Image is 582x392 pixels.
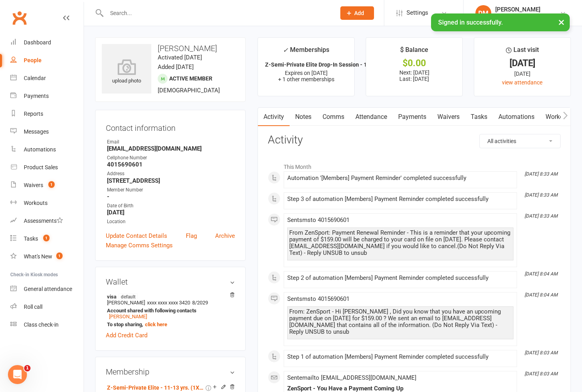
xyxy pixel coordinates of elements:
[24,111,43,117] div: Reports
[24,235,38,242] div: Tasks
[10,230,84,248] a: Tasks 1
[525,213,557,219] i: [DATE] 8:33 AM
[287,385,513,392] div: ZenSport - You Have a Payment Coming Up
[24,218,63,224] div: Assessments
[107,177,235,184] strong: [STREET_ADDRESS]
[106,231,167,241] a: Update Contact Details
[10,212,84,230] a: Assessments
[554,13,569,31] button: ×
[106,241,173,250] a: Manage Comms Settings
[186,231,197,241] a: Flag
[24,75,46,81] div: Calendar
[10,69,84,87] a: Calendar
[495,6,540,13] div: [PERSON_NAME]
[465,108,493,126] a: Tasks
[10,316,84,334] a: Class kiosk mode
[107,154,235,162] div: Cellphone Number
[107,218,235,226] div: Location
[106,292,235,329] li: [PERSON_NAME]
[287,295,349,302] span: Sent sms to 4015690601
[10,52,84,69] a: People
[145,321,167,327] a: click here
[290,108,317,126] a: Notes
[502,79,542,86] a: view attendance
[24,182,43,188] div: Waivers
[106,277,235,286] h3: Wallet
[158,63,194,71] time: Added [DATE]
[432,108,465,126] a: Waivers
[106,367,235,376] h3: Membership
[525,371,557,377] i: [DATE] 8:03 AM
[278,76,334,82] span: + 1 other memberships
[540,108,578,126] a: Workouts
[107,161,235,168] strong: 4015690601
[350,108,393,126] a: Attendance
[287,196,513,203] div: Step 3 of automation [Members] Payment Reminder completed successfully
[24,39,51,46] div: Dashboard
[283,46,288,54] i: ✓
[373,69,455,82] p: Next: [DATE] Last: [DATE]
[158,54,202,61] time: Activated [DATE]
[393,108,432,126] a: Payments
[10,34,84,52] a: Dashboard
[24,321,59,328] div: Class check-in
[258,108,290,126] a: Activity
[102,59,151,85] div: upload photo
[400,45,428,59] div: $ Balance
[10,141,84,159] a: Automations
[106,331,147,340] a: Add Credit Card
[283,45,329,59] div: Memberships
[373,59,455,67] div: $0.00
[525,271,557,277] i: [DATE] 8:04 AM
[107,186,235,194] div: Member Number
[109,314,147,319] a: [PERSON_NAME]
[340,6,374,20] button: Add
[10,87,84,105] a: Payments
[525,350,557,356] i: [DATE] 8:03 AM
[495,13,540,20] div: ZenSport
[102,44,239,53] h3: [PERSON_NAME]
[118,293,138,300] span: default
[107,209,235,216] strong: [DATE]
[493,108,540,126] a: Automations
[265,61,377,68] strong: Z-Semi-Private Elite Drop-In Session - 11-...
[107,293,231,300] strong: visa
[10,176,84,194] a: Waivers 1
[106,120,235,132] h3: Contact information
[107,308,231,314] strong: Account shared with following contacts
[525,292,557,298] i: [DATE] 8:04 AM
[147,300,190,306] span: xxxx xxxx xxxx 3420
[8,365,27,384] iframe: Intercom live chat
[24,286,72,292] div: General attendance
[438,19,503,26] span: Signed in successfully.
[475,5,491,21] div: DM
[107,138,235,146] div: Email
[192,300,208,306] span: 8/2029
[107,321,231,327] strong: To stop sharing,
[354,10,364,16] span: Add
[287,175,513,182] div: Automation '[Members] Payment Reminder' completed successfully
[481,59,563,67] div: [DATE]
[24,128,49,135] div: Messages
[107,193,235,200] strong: -
[24,304,42,310] div: Roll call
[525,171,557,177] i: [DATE] 8:33 AM
[481,69,563,78] div: [DATE]
[289,229,511,256] div: From ZenSport: Payment Renewal Reminder - This is a reminder that your upcoming payment of $159.0...
[287,354,513,360] div: Step 1 of automation [Members] Payment Reminder completed successfully
[215,231,235,241] a: Archive
[287,275,513,281] div: Step 2 of automation [Members] Payment Reminder completed successfully
[24,164,58,170] div: Product Sales
[10,123,84,141] a: Messages
[158,87,220,94] span: [DEMOGRAPHIC_DATA]
[285,70,328,76] span: Expires on [DATE]
[317,108,350,126] a: Comms
[24,57,42,63] div: People
[10,105,84,123] a: Reports
[10,248,84,266] a: What's New1
[289,308,511,335] div: From: ZenSport - Hi [PERSON_NAME] , Did you know that you have an upcoming payment due on [DATE] ...
[268,159,561,171] li: This Month
[104,8,330,19] input: Search...
[287,216,349,224] span: Sent sms to 4015690601
[107,170,235,178] div: Address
